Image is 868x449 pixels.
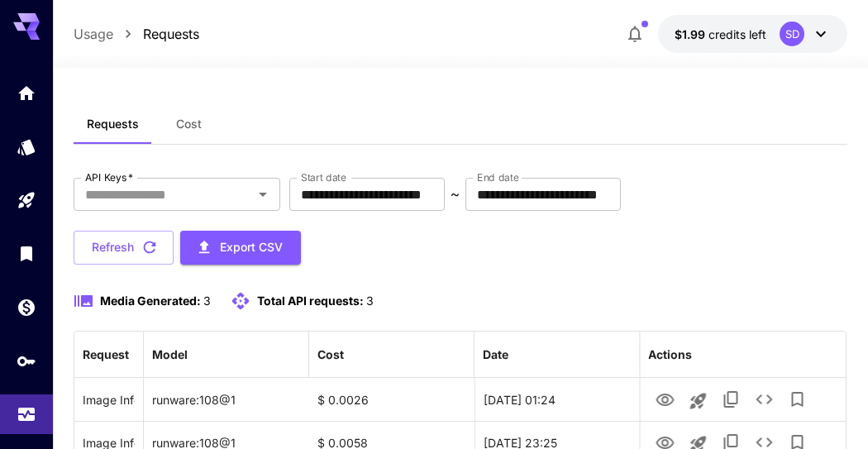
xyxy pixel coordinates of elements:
button: View [648,382,681,416]
button: Export CSV [180,231,301,265]
div: Usage [17,404,36,425]
span: Cost [176,117,202,131]
div: $ 0.0026 [309,378,475,421]
button: Open [251,183,274,206]
div: Home [17,83,36,103]
button: See details [747,383,780,416]
button: Refresh [74,231,174,265]
label: API Keys [85,170,133,184]
button: $1.991SD [658,15,847,53]
button: Copy TaskUUID [714,383,747,416]
label: End date [477,170,518,184]
div: Model [152,347,188,361]
div: Actions [648,347,692,361]
div: Click to copy prompt [83,379,135,421]
span: 3 [366,294,374,308]
div: Models [17,136,36,157]
span: $1.99 [675,27,708,41]
div: $1.991 [675,26,766,43]
div: runware:108@1 [144,378,309,421]
span: Total API requests: [257,294,364,308]
div: Date [483,347,508,361]
div: SD [780,21,804,46]
p: ~ [451,184,460,204]
nav: breadcrumb [74,24,199,44]
span: Media Generated: [100,294,201,308]
div: Request [83,347,129,361]
div: Library [17,243,36,264]
span: Requests [87,117,139,131]
div: Playground [17,190,36,211]
div: API Keys [17,351,36,371]
button: Add to library [780,383,813,416]
div: Wallet [17,297,36,318]
div: Cost [317,347,344,361]
span: credits left [708,27,766,41]
span: 3 [203,294,211,308]
a: Usage [74,24,113,44]
label: Start date [301,170,346,184]
div: 22 Sep, 2025 01:24 [475,378,640,421]
button: Launch in playground [681,385,714,418]
a: Requests [143,24,199,44]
